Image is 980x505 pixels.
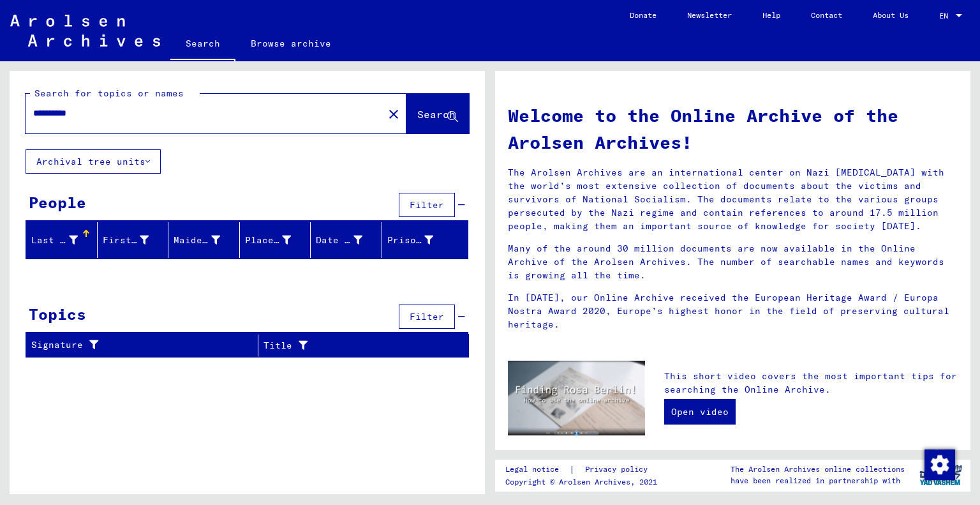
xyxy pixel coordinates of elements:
mat-header-cell: Maiden Name [168,222,240,258]
div: Title [264,339,437,352]
mat-icon: close [386,107,401,122]
p: Many of the around 30 million documents are now available in the Online Archive of the Arolsen Ar... [508,242,958,282]
div: | [505,463,663,476]
span: Search [417,108,456,121]
img: video.jpg [508,361,645,435]
img: Zustimmung ändern [924,449,955,480]
mat-header-cell: Date of Birth [311,222,382,258]
div: Title [264,335,453,356]
p: have been realized in partnership with [731,475,905,486]
span: Filter [410,311,444,322]
button: Search [406,94,469,133]
mat-header-cell: Last Name [26,222,98,258]
mat-header-cell: First Name [98,222,169,258]
a: Browse archive [235,28,346,59]
button: Archival tree units [26,149,161,174]
div: Prisoner # [387,230,453,250]
p: The Arolsen Archives online collections [731,464,905,475]
div: Last Name [31,230,97,250]
span: Filter [410,199,444,211]
p: The Arolsen Archives are an international center on Nazi [MEDICAL_DATA] with the world’s most ext... [508,166,958,233]
h1: Welcome to the Online Archive of the Arolsen Archives! [508,102,958,156]
div: First Name [103,230,168,250]
mat-header-cell: Prisoner # [382,222,468,258]
p: In [DATE], our Online Archive received the European Heritage Award / Europa Nostra Award 2020, Eu... [508,291,958,331]
button: Filter [399,193,455,217]
a: Legal notice [505,463,569,476]
div: Signature [31,335,258,356]
a: Privacy policy [575,463,663,476]
div: Signature [31,338,242,352]
div: Date of Birth [316,230,382,250]
img: Arolsen_neg.svg [10,15,160,47]
div: People [29,191,86,214]
mat-select-trigger: EN [939,11,948,20]
div: First Name [103,234,149,247]
p: Copyright © Arolsen Archives, 2021 [505,476,663,488]
div: Last Name [31,234,78,247]
div: Maiden Name [174,230,239,250]
div: Topics [29,303,86,326]
div: Prisoner # [387,234,434,247]
a: Open video [664,399,736,425]
button: Filter [399,305,455,329]
div: Maiden Name [174,234,220,247]
a: Search [170,28,235,61]
div: Place of Birth [245,234,292,247]
mat-header-cell: Place of Birth [240,222,311,258]
p: This short video covers the most important tips for searching the Online Archive. [664,370,958,396]
div: Place of Birth [245,230,311,250]
button: Clear [381,101,406,126]
div: Date of Birth [316,234,362,247]
img: yv_logo.png [917,459,965,491]
mat-label: Search for topics or names [34,87,184,99]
